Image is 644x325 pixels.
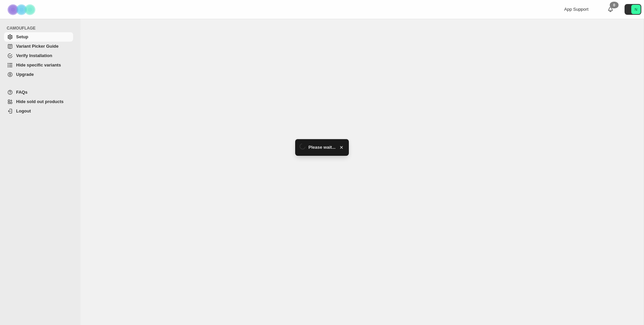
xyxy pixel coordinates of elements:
[16,99,64,104] span: Hide sold out products
[4,60,73,70] a: Hide specific variants
[7,26,76,31] span: CAMOUFLAGE
[5,0,39,19] img: Camouflage
[564,7,588,12] span: App Support
[4,106,73,116] a: Logout
[16,62,61,67] span: Hide specific variants
[4,42,73,51] a: Variant Picker Guide
[16,44,58,49] span: Variant Picker Guide
[16,53,52,58] span: Verify Installation
[4,51,73,60] a: Verify Installation
[16,72,34,77] span: Upgrade
[4,32,73,42] a: Setup
[4,97,73,106] a: Hide sold out products
[607,6,614,13] a: 0
[309,144,336,151] span: Please wait...
[16,90,28,95] span: FAQs
[610,2,619,8] div: 0
[625,4,641,15] button: Avatar with initials N
[631,5,641,14] span: Avatar with initials N
[16,108,31,113] span: Logout
[4,70,73,79] a: Upgrade
[4,88,73,97] a: FAQs
[635,7,637,11] text: N
[16,34,28,39] span: Setup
